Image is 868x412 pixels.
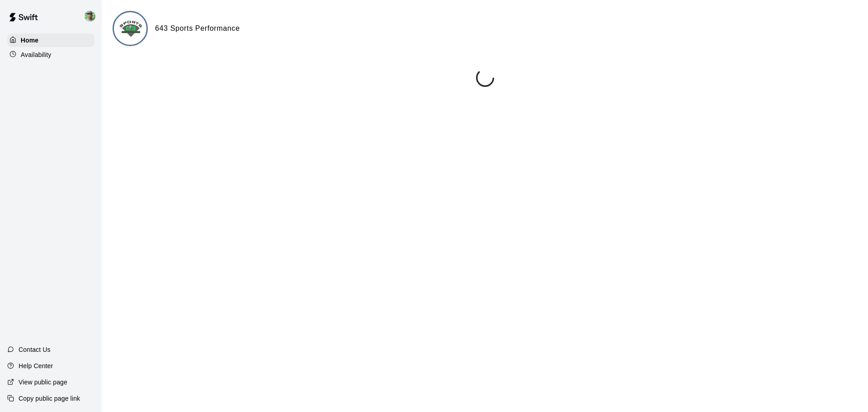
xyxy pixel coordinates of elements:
p: Contact Us [19,345,51,354]
p: View public page [19,378,67,387]
p: Help Center [19,361,53,370]
a: Home [7,33,94,47]
p: Availability [21,50,52,59]
img: 643 Sports Performance logo [114,12,148,46]
p: Copy public page link [19,394,80,403]
p: Home [21,36,39,45]
img: Jeff Pettke [85,11,95,22]
div: Jeff Pettke [83,7,102,25]
a: Availability [7,48,94,62]
h6: 643 Sports Performance [155,23,240,34]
